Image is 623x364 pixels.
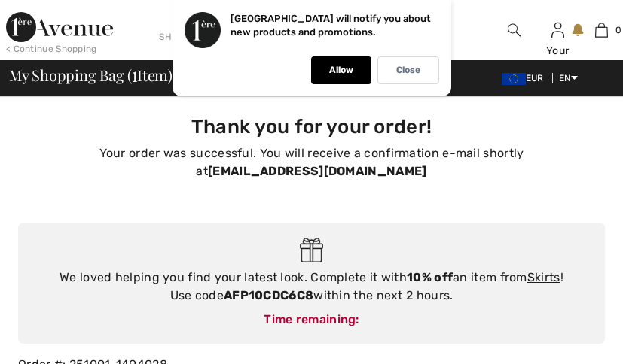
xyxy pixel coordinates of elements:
img: Gift.svg [300,238,323,262]
span: My Shopping Bag ( Item) [9,68,173,83]
div: Time remaining: [33,311,590,329]
a: Skirts [527,270,560,284]
p: Close [396,65,420,76]
img: My Info [551,21,564,39]
strong: [EMAIL_ADDRESS][DOMAIN_NAME] [208,164,426,178]
p: Your order was successful. You will receive a confirmation e-mail shortly at [27,144,596,180]
span: EN [559,73,578,83]
div: < Continue Shopping [6,42,97,56]
p: [GEOGRAPHIC_DATA] will notify you about new products and promotions. [231,13,431,38]
a: Sign In [551,23,564,37]
div: We loved helping you find your latest look. Complete it with an item from ! Use code within the n... [33,268,590,305]
img: Euro [502,73,526,85]
span: 1 [132,64,137,83]
span: EUR [502,73,550,83]
img: My Bag [595,21,608,39]
strong: AFP10CDC6C8 [224,288,313,302]
span: 0 [615,23,621,37]
img: search the website [508,21,521,39]
p: Allow [329,65,353,76]
h3: Thank you for your order! [27,115,596,138]
a: 0 [580,21,622,39]
strong: 10% off [407,270,453,284]
img: 1ère Avenue [6,12,113,42]
div: Your [536,43,579,59]
div: Shipping [158,30,203,44]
